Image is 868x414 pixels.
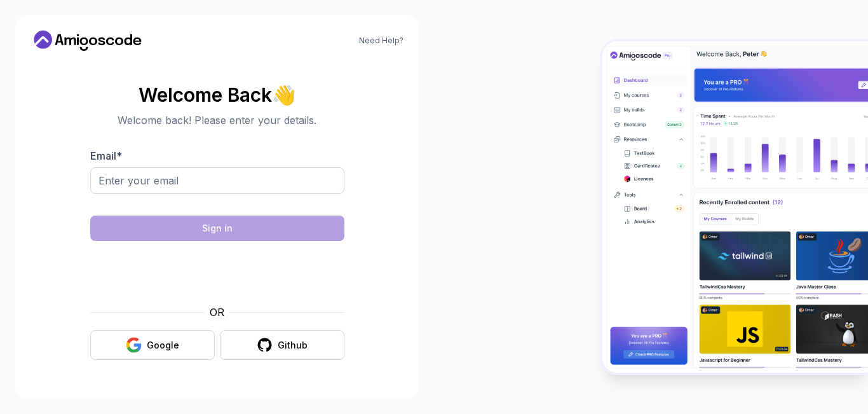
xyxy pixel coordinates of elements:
div: Sign in [202,222,233,235]
h2: Welcome Back [90,85,344,105]
p: Welcome back! Please enter your details. [90,113,344,128]
a: Need Help? [359,36,403,46]
button: Google [90,330,215,360]
div: Github [278,339,308,352]
p: OR [210,305,224,320]
input: Enter your email [90,167,344,194]
span: 👋 [271,83,297,107]
label: Email * [90,149,122,162]
a: Home link [31,31,145,51]
button: Github [220,330,344,360]
div: Google [147,339,179,352]
button: Sign in [90,216,344,241]
iframe: Widget containing checkbox for hCaptcha security challenge [121,249,313,297]
img: Amigoscode Dashboard [602,41,868,373]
